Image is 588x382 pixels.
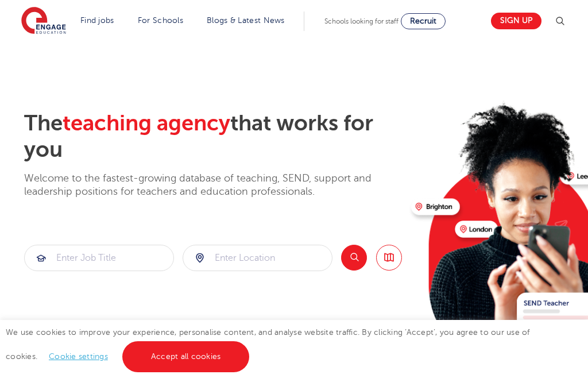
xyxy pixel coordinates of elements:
a: Cookie settings [49,352,108,361]
div: Submit [183,245,332,271]
span: We use cookies to improve your experience, personalise content, and analyse website traffic. By c... [6,328,530,361]
div: Submit [24,245,174,271]
span: teaching agency [63,111,230,136]
img: Engage Education [21,7,66,36]
p: Welcome to the fastest-growing database of teaching, SEND, support and leadership positions for t... [24,172,402,199]
a: Find jobs [80,16,114,25]
span: Recruit [410,17,436,25]
input: Submit [25,245,173,271]
a: Accept all cookies [122,341,250,372]
input: Submit [183,245,332,271]
p: Trending searches [24,317,402,338]
button: Search [341,245,367,271]
a: Recruit [401,13,446,29]
span: Schools looking for staff [324,17,399,25]
h2: The that works for you [24,110,402,163]
a: For Schools [138,16,183,25]
a: Blogs & Latest News [207,16,285,25]
a: Sign up [491,13,541,29]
